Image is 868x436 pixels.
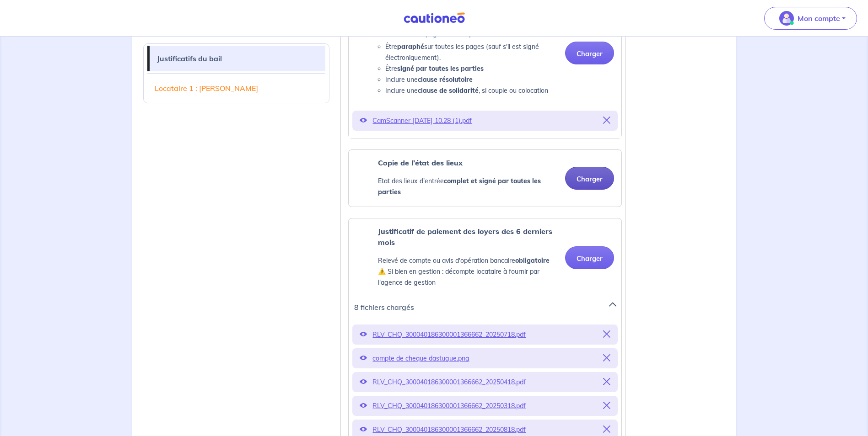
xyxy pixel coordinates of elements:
[372,399,598,412] p: RLV_CHQ_300040186300001366662_20250318.pdf
[354,301,598,314] p: 8 fichiers chargés
[385,74,558,85] li: Inclure une
[397,64,484,73] strong: signé par toutes les parties
[400,12,469,24] img: Cautioneo
[385,63,558,74] li: Être
[565,42,614,64] button: Charger
[798,13,840,24] p: Mon compte
[343,301,627,321] div: 8 fichiers chargés
[418,75,473,84] strong: clause résolutoire
[360,114,367,127] button: Voir
[418,86,479,95] strong: clause de solidarité
[372,376,598,388] p: RLV_CHQ_300040186300001366662_20250418.pdf
[372,114,598,127] p: CamScanner [DATE] 10.28 (1).pdf
[764,7,857,30] button: illu_account_valid_menu.svgMon compte
[348,149,622,207] div: categoryName: inventory-upon-arrival-landlord, userCategory: lessor
[385,41,558,63] li: Être sur toutes les pages (sauf s'il est signé électroniquement).
[150,46,326,71] a: Justificatifs du bail
[360,352,367,365] button: Voir
[603,376,610,388] button: Supprimer
[360,376,367,388] button: Voir
[378,227,552,247] strong: Justificatif de paiement des loyers des 6 derniers mois
[378,177,541,196] strong: complet et signé par toutes les parties
[779,11,794,26] img: illu_account_valid_menu.svg
[603,352,610,365] button: Supprimer
[378,255,558,288] p: Relevé de compte ou avis d'opération bancaire ⚠️ Si bien en gestion : décompte locataire à fourni...
[348,2,622,138] div: categoryName: residential-lease-landlord, userCategory: lessor
[603,114,610,127] button: Supprimer
[372,423,598,436] p: RLV_CHQ_300040186300001366662_20250818.pdf
[372,352,598,365] p: compte de cheque dastugue.png
[515,256,550,265] strong: obligatoire
[378,158,463,167] strong: Copie de l’état des lieux
[378,175,558,197] p: Etat des lieux d'entrée
[565,167,614,190] button: Charger
[360,328,367,341] button: Voir
[397,43,424,51] strong: paraphé
[603,328,610,341] button: Supprimer
[565,246,614,269] button: Charger
[360,423,367,436] button: Voir
[372,328,598,341] p: RLV_CHQ_300040186300001366662_20250718.pdf
[147,75,326,101] a: Locataire 1 : [PERSON_NAME]
[603,423,610,436] button: Supprimer
[360,399,367,412] button: Voir
[603,399,610,412] button: Supprimer
[385,85,558,96] li: Inclure une , si couple ou colocation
